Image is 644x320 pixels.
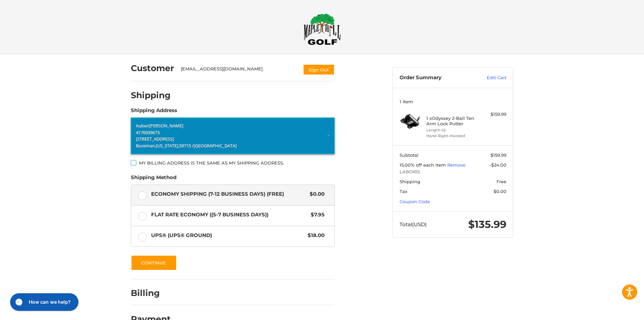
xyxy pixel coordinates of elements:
[400,99,506,104] h3: 1 Item
[426,133,478,139] li: Hand Right-Handed
[136,129,160,135] span: 4176939673
[472,74,506,81] a: Edit Cart
[151,190,307,198] span: Economy Shipping (7-12 Business Days) (Free)
[468,218,506,231] span: $135.99
[131,174,176,185] legend: Shipping Method
[306,190,325,198] span: $0.00
[136,143,156,149] span: Bozeman,
[304,232,325,239] span: $18.00
[131,63,174,73] h2: Customer
[131,107,177,118] legend: Shipping Address
[7,291,80,313] iframe: Gorgias live chat messenger
[491,152,506,158] span: $159.99
[400,162,447,168] span: 15.00% off each item
[131,90,171,101] h2: Shipping
[400,74,472,81] h3: Order Summary
[151,211,308,219] span: Flat Rate Economy ((5-7 Business Days))
[400,152,419,158] span: Subtotal
[480,111,506,118] div: $159.99
[494,189,506,194] span: $0.00
[131,118,335,154] a: Enter or select a different address
[304,13,341,45] img: Maple Hill Golf
[136,123,149,129] span: Auben
[447,162,466,168] a: Remove
[151,232,305,239] span: UPS® (UPS® Ground)
[131,288,170,298] h2: Billing
[588,302,644,320] iframe: Google Customer Reviews
[497,179,506,184] span: Free
[400,179,420,184] span: Shipping
[400,221,427,228] span: Total (USD)
[149,123,183,129] span: [PERSON_NAME]
[426,115,478,127] h4: 1 x Odyssey 2-Ball Ten Arm Lock Putter
[156,143,179,149] span: [US_STATE],
[400,169,506,175] span: LABOR15
[426,127,478,133] li: Length 42
[194,143,237,149] span: [GEOGRAPHIC_DATA]
[490,162,506,168] span: -$24.00
[400,199,430,204] a: Coupon Code
[400,189,407,194] span: Tax
[181,66,296,75] div: [EMAIL_ADDRESS][DOMAIN_NAME]
[131,160,335,166] label: My billing address is the same as my shipping address.
[136,136,174,142] span: [STREET_ADDRESS]
[307,211,325,219] span: $7.95
[179,143,194,149] span: 59715 /
[303,64,335,75] button: Sign Out
[131,255,177,271] button: Continue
